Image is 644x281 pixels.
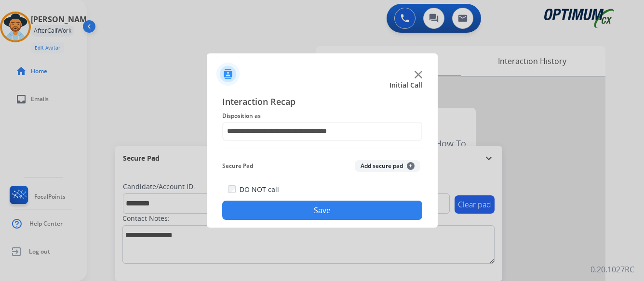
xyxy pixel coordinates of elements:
span: Secure Pad [222,160,253,172]
label: DO NOT call [240,185,279,194]
button: Add secure pad+ [355,160,420,172]
span: Initial Call [389,80,422,90]
span: Interaction Recap [222,95,422,110]
span: + [407,162,415,170]
p: 0.20.1027RC [590,264,634,275]
img: contact-recap-line.svg [222,149,422,149]
button: Save [222,201,422,220]
span: Disposition as [222,110,422,122]
img: contactIcon [216,63,240,86]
